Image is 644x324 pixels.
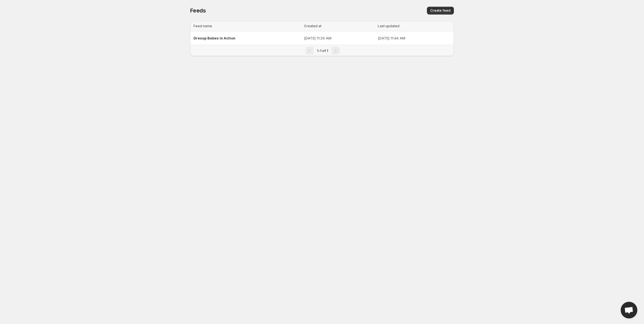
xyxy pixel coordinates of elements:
span: Created at [304,24,321,28]
p: [DATE] 11:44 AM [378,35,451,41]
span: Dresup Babes in Action [193,36,235,40]
p: [DATE] 11:26 AM [304,35,374,41]
button: Create feed [427,7,454,14]
nav: Pagination [190,45,454,56]
span: Create feed [430,8,451,13]
span: Last updated [378,24,399,28]
span: Feeds [190,7,206,14]
div: Open chat [621,302,637,318]
span: 1-1 of 1 [317,49,328,53]
span: Feed name [193,24,212,28]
